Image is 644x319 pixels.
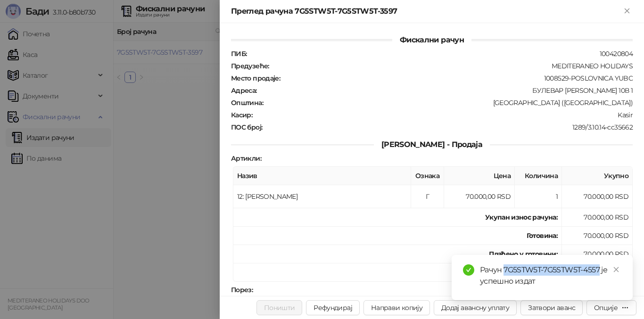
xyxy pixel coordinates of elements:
td: 70.000,00 RSD [562,208,633,227]
strong: Адреса : [231,86,257,95]
td: 70.000,00 RSD [562,185,633,208]
span: [PERSON_NAME] - Продаја [374,140,490,149]
th: Цена [444,167,515,185]
div: Kasir [253,111,634,119]
td: 70.000,00 RSD [562,245,633,263]
td: 70.000,00 RSD [562,227,633,245]
strong: Место продаје : [231,74,280,82]
button: Рефундирај [306,300,360,315]
span: check-circle [463,264,474,276]
strong: Укупан износ рачуна : [485,213,558,221]
button: Затвори аванс [520,300,583,315]
div: 100420804 [248,49,634,58]
button: Додај авансну уплату [434,300,517,315]
strong: Касир : [231,111,252,119]
strong: ПИБ : [231,49,247,58]
div: БУЛЕВАР [PERSON_NAME] 10В 1 [258,86,634,95]
div: 1008529-POSLOVNICA YUBC [281,74,634,82]
th: Назив [233,167,411,185]
td: 70.000,00 RSD [444,185,515,208]
button: Направи копију [363,300,430,315]
strong: Предузеће : [231,62,269,70]
button: Опције [586,300,636,315]
button: Close [621,6,633,17]
th: Укупно [562,167,633,185]
div: Опције [594,303,618,312]
strong: Готовина : [527,231,558,240]
strong: Плаћено у готовини: [489,250,558,258]
div: 1289/3.10.14-cc35662 [263,123,634,131]
th: Количина [515,167,562,185]
th: Ознака [411,167,444,185]
div: Преглед рачуна 7G5STW5T-7G5STW5T-3597 [231,6,621,17]
a: Close [611,264,621,275]
span: close [613,266,619,273]
td: Г [411,185,444,208]
div: [GEOGRAPHIC_DATA] ([GEOGRAPHIC_DATA]) [264,98,634,107]
td: 12: [PERSON_NAME] [233,185,411,208]
button: Поништи [256,300,303,315]
span: Направи копију [371,303,422,312]
strong: Порез : [231,286,253,294]
span: Фискални рачун [392,35,471,44]
strong: Артикли : [231,154,261,163]
strong: Општина : [231,98,263,107]
strong: ПОС број : [231,123,262,131]
div: Рачун 7G5STW5T-7G5STW5T-4557 је успешно издат [480,264,621,287]
div: MEDITERANEO HOLIDAYS [270,62,634,70]
td: 1 [515,185,562,208]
